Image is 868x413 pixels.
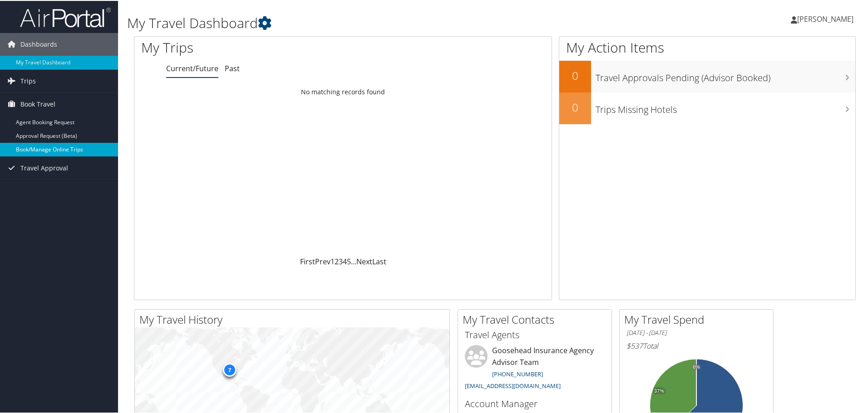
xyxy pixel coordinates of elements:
[797,13,853,23] span: [PERSON_NAME]
[372,256,386,266] a: Last
[330,256,335,266] a: 1
[624,311,773,326] h2: My Travel Spend
[460,344,609,393] li: Goosehead Insurance Agency Advisor Team
[339,256,343,266] a: 3
[20,69,36,92] span: Trips
[343,256,347,266] a: 4
[20,92,55,115] span: Book Travel
[626,328,766,336] h6: [DATE] - [DATE]
[356,256,372,266] a: Next
[693,364,700,369] tspan: 0%
[559,60,855,92] a: 0Travel Approvals Pending (Advisor Booked)
[465,328,605,340] h3: Travel Agents
[559,67,591,83] h2: 0
[559,92,855,123] a: 0Trips Missing Hotels
[347,256,351,266] a: 5
[465,381,561,389] a: [EMAIL_ADDRESS][DOMAIN_NAME]
[626,340,643,350] span: $537
[20,156,68,179] span: Travel Approval
[463,311,612,326] h2: My Travel Contacts
[127,13,617,32] h1: My Travel Dashboard
[559,99,591,114] h2: 0
[20,32,57,55] span: Dashboards
[465,397,605,409] h3: Account Manager
[20,6,111,27] img: airportal-logo.png
[596,98,855,115] h3: Trips Missing Hotels
[139,311,449,326] h2: My Travel History
[315,256,330,266] a: Prev
[654,388,664,393] tspan: 37%
[492,369,543,377] a: [PHONE_NUMBER]
[134,83,552,99] td: No matching records found
[223,362,237,376] div: 7
[351,256,356,266] span: …
[559,37,855,56] h1: My Action Items
[166,63,218,73] a: Current/Future
[225,63,240,73] a: Past
[596,66,855,83] h3: Travel Approvals Pending (Advisor Booked)
[141,37,371,56] h1: My Trips
[626,340,766,350] h6: Total
[791,5,863,32] a: [PERSON_NAME]
[335,256,339,266] a: 2
[300,256,315,266] a: First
